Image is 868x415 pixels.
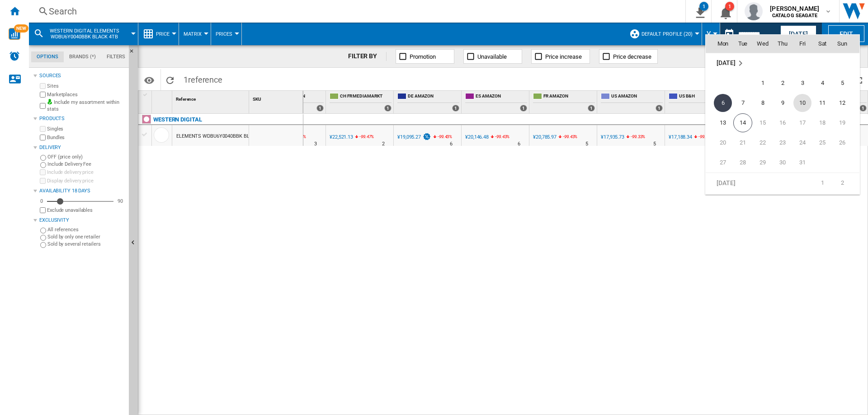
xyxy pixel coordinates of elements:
td: Friday October 3 2025 [793,73,812,93]
th: Wed [753,35,773,53]
span: 10 [793,94,811,112]
td: October 2025 [706,53,859,73]
th: Tue [733,35,753,53]
td: Wednesday October 15 2025 [753,113,773,133]
span: [DATE] [717,179,735,186]
td: Friday October 31 2025 [793,153,812,173]
td: Friday October 10 2025 [793,93,812,113]
td: Thursday October 30 2025 [773,153,793,173]
span: 11 [813,94,831,112]
td: Tuesday October 14 2025 [733,113,753,133]
span: 12 [833,94,851,112]
td: Sunday October 26 2025 [832,133,859,153]
td: Sunday October 12 2025 [832,93,859,113]
span: 8 [754,94,772,112]
td: Saturday October 11 2025 [812,93,832,113]
span: 7 [734,94,752,112]
td: Thursday October 23 2025 [773,133,793,153]
tr: Week 4 [706,133,859,153]
td: Saturday October 18 2025 [812,113,832,133]
tr: Week 2 [706,93,859,113]
td: Sunday November 2 2025 [832,173,859,193]
span: 13 [714,114,732,132]
span: 2 [774,74,792,92]
tr: Week 1 [706,73,859,93]
td: Friday October 17 2025 [793,113,812,133]
tr: Week 1 [706,173,859,193]
span: 4 [813,74,831,92]
th: Thu [773,35,793,53]
td: Sunday October 19 2025 [832,113,859,133]
td: Tuesday October 7 2025 [733,93,753,113]
tr: Week undefined [706,53,859,73]
th: Fri [793,35,812,53]
td: Monday October 13 2025 [706,113,733,133]
td: Tuesday October 28 2025 [733,153,753,173]
span: 14 [733,113,752,132]
md-calendar: Calendar [706,35,859,194]
span: 3 [793,74,811,92]
th: Mon [706,35,733,53]
td: Monday October 27 2025 [706,153,733,173]
td: Thursday October 16 2025 [773,113,793,133]
td: Monday October 6 2025 [706,93,733,113]
span: 5 [833,74,851,92]
td: Monday October 20 2025 [706,133,733,153]
span: 9 [774,94,792,112]
tr: Week 5 [706,153,859,173]
td: Wednesday October 22 2025 [753,133,773,153]
td: Wednesday October 29 2025 [753,153,773,173]
th: Sun [832,35,859,53]
td: Saturday October 4 2025 [812,73,832,93]
td: Wednesday October 8 2025 [753,93,773,113]
td: Friday October 24 2025 [793,133,812,153]
td: Tuesday October 21 2025 [733,133,753,153]
th: Sat [812,35,832,53]
td: Saturday November 1 2025 [812,173,832,193]
td: Saturday October 25 2025 [812,133,832,153]
span: 6 [714,94,732,112]
tr: Week 3 [706,113,859,133]
td: Wednesday October 1 2025 [753,73,773,93]
td: Thursday October 9 2025 [773,93,793,113]
span: 1 [754,74,772,92]
span: [DATE] [717,59,735,66]
td: Sunday October 5 2025 [832,73,859,93]
td: Thursday October 2 2025 [773,73,793,93]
